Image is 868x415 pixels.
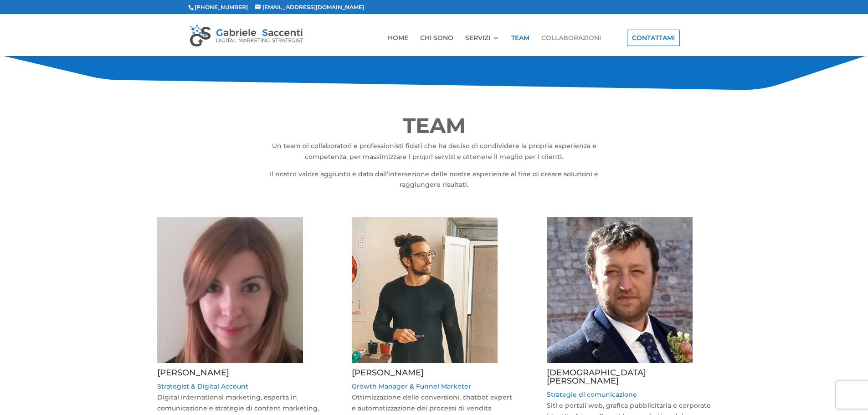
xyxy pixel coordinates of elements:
[465,35,499,56] a: SERVIZI
[352,217,498,363] img: OMAR BRAGANTINI
[190,24,303,46] img: Gabriele Saccenti - Consulente Marketing Digitale
[157,369,321,381] h4: [PERSON_NAME]
[352,381,516,392] p: Growth Manager & Funnel Marketer
[627,30,680,46] a: CONTATTAMI
[547,369,711,389] h4: [DEMOGRAPHIC_DATA][PERSON_NAME]
[388,35,408,56] a: HOME
[157,381,321,392] p: Strategist & Digital Account
[547,389,711,400] p: Strategie di comunicazione
[157,217,303,363] img: VERONICA PASQUALIN
[547,217,693,363] img: CRISTIANO POLESE
[403,113,466,138] span: TEAM
[255,169,613,191] p: Il nostro valore aggiunto è dato dall’intersezione delle nostre esperienze al fine di creare solu...
[352,369,516,381] h4: [PERSON_NAME]
[420,35,453,56] a: CHI SONO
[255,4,364,10] a: [EMAIL_ADDRESS][DOMAIN_NAME]
[255,141,613,190] div: Un team di collaboratori e professionisti fidati che ha deciso di condividere la propria esperien...
[511,35,529,56] a: TEAM
[541,35,601,56] a: COLLABORAZIONI
[188,4,248,10] span: [PHONE_NUMBER]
